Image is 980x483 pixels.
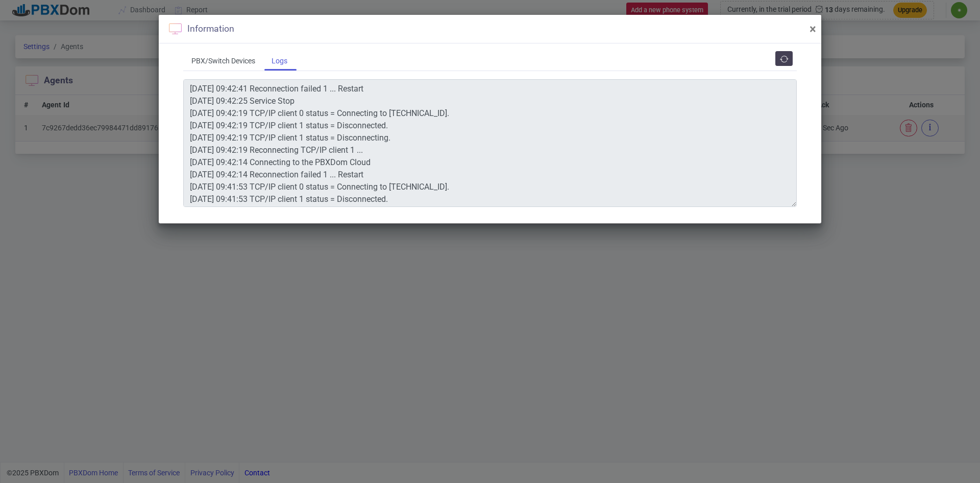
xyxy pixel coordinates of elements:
[263,52,296,71] div: Logs
[183,79,797,207] textarea: [DATE] 09:42:41 Reconnection failed 1 ... Restart [DATE] 09:42:25 Service Stop [DATE] 09:42:19 TC...
[810,22,816,36] span: ×
[183,52,263,71] div: PBX/Switch Devices
[169,22,234,35] div: Information
[810,23,816,35] button: Close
